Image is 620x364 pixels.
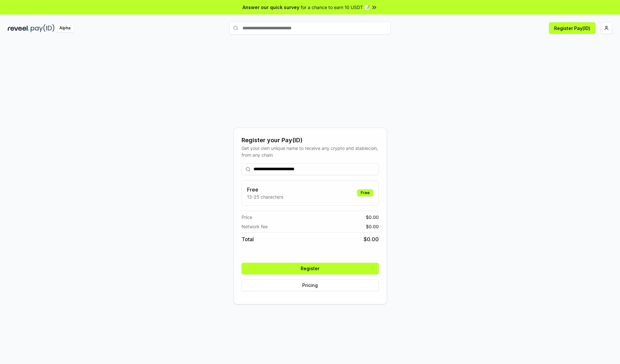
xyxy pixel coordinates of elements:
[366,214,379,221] span: $ 0.00
[366,223,379,230] span: $ 0.00
[243,4,299,11] span: Answer our quick survey
[242,263,379,274] button: Register
[242,280,379,291] button: Pricing
[242,214,252,221] span: Price
[56,24,74,32] div: Alpha
[242,136,379,145] div: Register your Pay(ID)
[247,193,283,200] p: 13-25 characters
[8,24,29,32] img: reveel_dark
[357,189,373,196] div: Free
[242,235,254,243] span: Total
[364,235,379,243] span: $ 0.00
[242,223,268,230] span: Network fee
[242,145,379,158] div: Get your own unique name to receive any crypto and stablecoin, from any chain
[301,4,370,11] span: for a chance to earn 10 USDT 📝
[31,24,55,32] img: pay_id
[549,22,595,34] button: Register Pay(ID)
[247,186,283,193] h3: Free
